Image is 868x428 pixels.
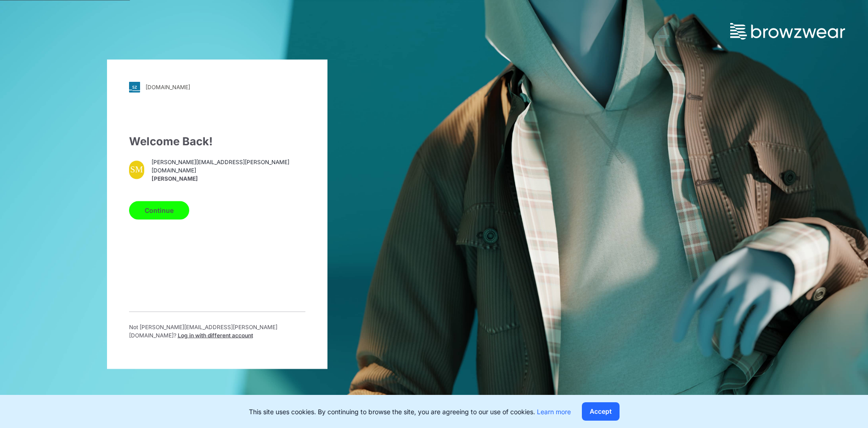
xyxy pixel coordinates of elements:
[129,81,140,92] img: svg+xml;base64,PHN2ZyB3aWR0aD0iMjgiIGhlaWdodD0iMjgiIHZpZXdCb3g9IjAgMCAyOCAyOCIgZmlsbD0ibm9uZSIgeG...
[146,84,190,91] div: [DOMAIN_NAME]
[730,23,845,40] img: browzwear-logo.73288ffb.svg
[152,158,305,175] span: [PERSON_NAME][EMAIL_ADDRESS][PERSON_NAME][DOMAIN_NAME]
[178,331,253,338] span: Log in with different account
[129,201,189,219] button: Continue
[537,408,571,416] a: Learn more
[152,175,305,183] span: [PERSON_NAME]
[129,81,305,92] a: [DOMAIN_NAME]
[129,323,305,339] p: Not [PERSON_NAME][EMAIL_ADDRESS][PERSON_NAME][DOMAIN_NAME] ?
[582,402,620,421] button: Accept
[129,133,305,149] div: Welcome Back!
[249,407,571,417] p: This site uses cookies. By continuing to browse the site, you are agreeing to our use of cookies.
[129,160,145,179] div: SM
